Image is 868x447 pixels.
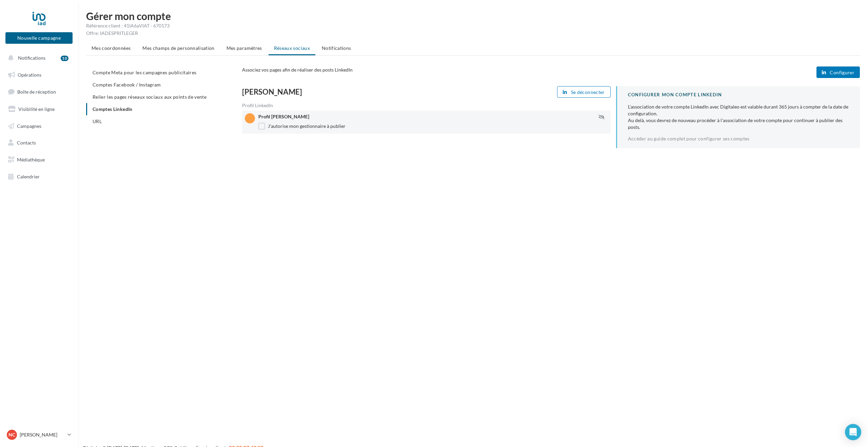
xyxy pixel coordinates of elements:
span: Boîte de réception [17,89,56,95]
a: Contacts [4,136,74,150]
p: [PERSON_NAME] [20,431,65,438]
span: Notifications [18,55,45,61]
div: [PERSON_NAME] [242,88,424,96]
span: Configurer [830,70,854,75]
a: NC [PERSON_NAME] [5,428,73,441]
button: Nouvelle campagne [5,32,73,44]
div: L'association de votre compte LinkedIn avec Digitaleo est valable durant 365 jours à compter de l... [628,103,849,131]
span: Calendrier [17,174,40,179]
span: Mes coordonnées [92,45,131,51]
button: Configurer [816,66,860,78]
span: Comptes Facebook / Instagram [93,82,161,88]
button: Notifications 10 [4,51,71,65]
span: Relier les pages réseaux sociaux aux points de vente [93,94,206,100]
div: Référence client : 41IA6aVIAT - 670173 [86,22,860,29]
span: Se déconnecter [571,90,605,95]
div: Profil LinkedIn [242,103,611,108]
span: Campagnes [17,123,41,129]
span: Visibilité en ligne [18,106,55,112]
span: Associez vos pages afin de réaliser des posts LinkedIn [242,67,353,73]
div: CONFIGURER MON COMPTE LINKEDIN [628,92,849,98]
span: Médiathèque [17,157,45,162]
div: 10 [61,56,68,61]
a: Calendrier [4,170,74,184]
span: NC [8,431,15,438]
span: Notifications [322,45,351,51]
a: Médiathèque [4,153,74,167]
span: Mes paramètres [226,45,262,51]
span: Opérations [18,72,41,78]
span: Profil [PERSON_NAME] [258,114,309,119]
a: Visibilité en ligne [4,102,74,116]
span: URL [93,118,102,124]
span: Mes champs de personnalisation [142,45,215,51]
h1: Gérer mon compte [86,11,860,21]
span: Compte Meta pour les campagnes publicitaires [93,70,196,75]
button: Se déconnecter [557,86,611,98]
div: Open Intercom Messenger [845,424,861,440]
a: Boîte de réception [4,84,74,99]
label: J'autorise mon gestionnaire à publier [258,123,346,130]
a: Accéder au guide complet pour configurer ses comptes [628,136,750,141]
div: Offre: IADESPRITLEGER [86,30,860,37]
a: Opérations [4,68,74,82]
span: Contacts [17,140,36,145]
a: Campagnes [4,119,74,133]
